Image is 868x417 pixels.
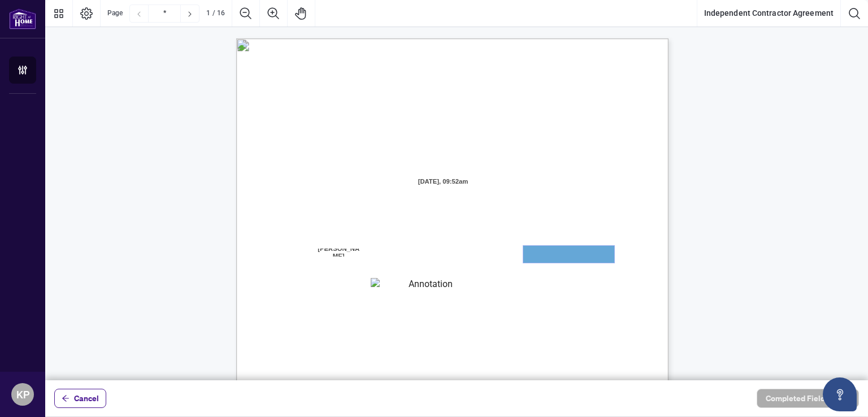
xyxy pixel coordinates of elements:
[9,8,36,29] img: logo
[54,389,106,408] button: Cancel
[823,377,857,411] button: Open asap
[757,389,859,408] button: Completed Fields 0 of 1
[62,394,70,402] span: arrow-left
[74,389,99,407] span: Cancel
[16,386,29,402] span: KP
